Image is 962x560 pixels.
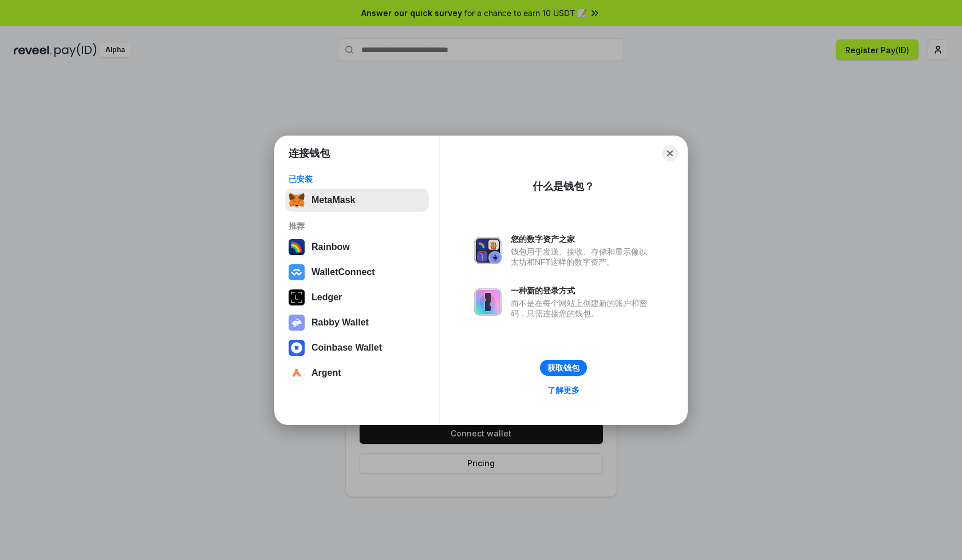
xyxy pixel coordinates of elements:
[547,385,579,395] div: 了解更多
[285,286,429,309] button: Ledger
[285,236,429,259] button: Rainbow
[312,317,369,328] div: Rabby Wallet
[474,288,502,316] img: svg+xml,%3Csvg%20xmlns%3D%22http%3A%2F%2Fwww.w3.org%2F2000%2Fsvg%22%20fill%3D%22none%22%20viewBox...
[289,340,305,356] img: svg+xml,%3Csvg%20width%3D%2228%22%20height%3D%2228%22%20viewBox%3D%220%200%2028%2028%22%20fill%3D...
[289,239,305,255] img: svg+xml,%3Csvg%20width%3D%22120%22%20height%3D%22120%22%20viewBox%3D%220%200%20120%20120%22%20fil...
[289,146,330,160] h1: 连接钱包
[285,336,429,359] button: Coinbase Wallet
[312,267,375,277] div: WalletConnect
[511,234,653,244] div: 您的数字资产之家
[289,289,305,305] img: svg+xml,%3Csvg%20xmlns%3D%22http%3A%2F%2Fwww.w3.org%2F2000%2Fsvg%22%20width%3D%2228%22%20height%3...
[511,298,653,319] div: 而不是在每个网站上创建新的账户和密码，只需连接您的钱包。
[533,180,594,193] div: 什么是钱包？
[541,383,586,398] a: 了解更多
[285,362,429,384] button: Argent
[540,360,587,376] button: 获取钱包
[289,264,305,280] img: svg+xml,%3Csvg%20width%3D%2228%22%20height%3D%2228%22%20viewBox%3D%220%200%2028%2028%22%20fill%3D...
[289,174,425,184] div: 已安装
[312,368,341,378] div: Argent
[511,247,653,267] div: 钱包用于发送、接收、存储和显示像以太坊和NFT这样的数字资产。
[285,189,429,212] button: MetaMask
[511,285,653,296] div: 一种新的登录方式
[474,237,502,264] img: svg+xml,%3Csvg%20xmlns%3D%22http%3A%2F%2Fwww.w3.org%2F2000%2Fsvg%22%20fill%3D%22none%22%20viewBox...
[289,365,305,381] img: svg+xml,%3Csvg%20width%3D%2228%22%20height%3D%2228%22%20viewBox%3D%220%200%2028%2028%22%20fill%3D...
[285,311,429,334] button: Rabby Wallet
[289,221,425,231] div: 推荐
[312,195,355,205] div: MetaMask
[312,292,342,303] div: Ledger
[547,363,579,373] div: 获取钱包
[312,242,350,252] div: Rainbow
[285,261,429,284] button: WalletConnect
[662,145,678,161] button: Close
[289,192,305,208] img: svg+xml,%3Csvg%20fill%3D%22none%22%20height%3D%2233%22%20viewBox%3D%220%200%2035%2033%22%20width%...
[312,343,382,353] div: Coinbase Wallet
[289,315,305,331] img: svg+xml,%3Csvg%20xmlns%3D%22http%3A%2F%2Fwww.w3.org%2F2000%2Fsvg%22%20fill%3D%22none%22%20viewBox...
